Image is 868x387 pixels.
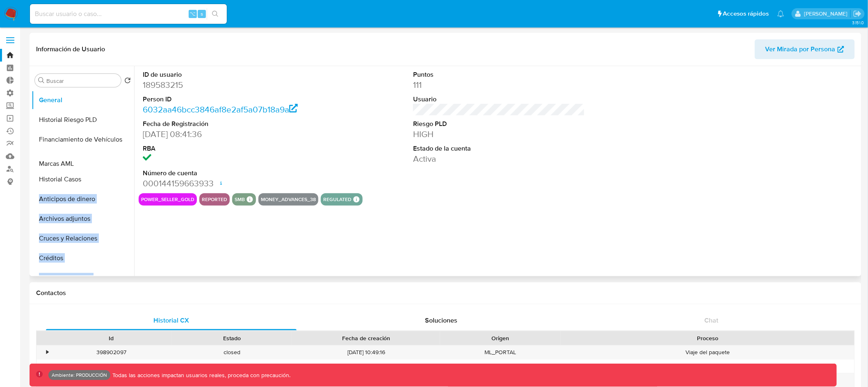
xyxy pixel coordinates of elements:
div: • [46,362,48,370]
dt: Fecha de Registración [143,119,315,128]
span: Historial CX [153,316,189,325]
dd: Activa [413,153,585,165]
span: Ver Mirada por Persona [765,39,836,59]
div: closed [171,360,292,373]
dt: Person ID [143,95,315,104]
button: Financiamiento de Vehículos [32,130,134,149]
dt: RBA [143,144,315,153]
h1: Contactos [36,289,855,297]
div: ML_PORTAL [440,360,561,373]
a: Notificaciones [777,10,784,17]
button: Historial Casos [32,169,134,189]
a: 6032aa46bcc3846af8e2af5a07b18a9a [143,103,298,115]
button: General [32,90,134,110]
dt: Estado de la cuenta [413,144,585,153]
dd: 000144159663933 [143,178,315,189]
dt: ID de usuario [143,70,315,79]
div: 398207074 [51,360,171,373]
div: Id [57,334,166,342]
dt: Número de cuenta [143,169,315,178]
div: [DATE] 14:27:47 [292,360,440,373]
span: s [201,10,203,18]
button: Ver Mirada por Persona [755,39,855,59]
span: ⌥ [190,10,196,18]
button: reported [202,198,227,201]
div: closed [171,346,292,359]
a: Salir [853,9,862,18]
span: Accesos rápidos [723,9,769,18]
button: Historial Riesgo PLD [32,110,134,130]
span: Soluciones [425,316,458,325]
span: Chat [705,316,719,325]
dt: Usuario [413,95,585,104]
div: Estado [177,334,286,342]
button: power_seller_gold [141,198,194,201]
div: Viaje del paquete [561,346,854,359]
button: regulated [323,198,352,201]
input: Buscar [46,77,118,85]
dd: 189583215 [143,79,315,91]
div: [DATE] 10:49:16 [292,346,440,359]
p: diego.assum@mercadolibre.com [804,10,850,18]
div: 398902097 [51,346,171,359]
dd: HIGH [413,128,585,140]
button: money_advances_38 [261,198,316,201]
button: Créditos [32,248,134,268]
div: Proceso [566,334,849,342]
dd: 111 [413,79,585,91]
button: Buscar [38,77,45,84]
p: Todas las acciones impactan usuarios reales, proceda con precaución. [110,371,291,379]
div: Origen [446,334,555,342]
button: Cuentas Bancarias [32,268,134,288]
div: ML_PORTAL [440,346,561,359]
p: Ambiente: PRODUCCIÓN [52,373,107,377]
dt: Riesgo PLD [413,119,585,128]
button: Archivos adjuntos [32,209,134,229]
button: smb [235,198,245,201]
button: Volver al orden por defecto [124,77,131,86]
div: • [46,348,48,356]
h1: Información de Usuario [36,45,105,53]
dd: [DATE] 08:41:36 [143,128,315,140]
button: Cruces y Relaciones [32,229,134,248]
button: search-icon [207,8,224,20]
div: Fecha de creación [298,334,434,342]
div: Post Compra Funcionalidades Vendedor [561,360,854,373]
input: Buscar usuario o caso... [30,9,227,19]
button: Anticipos de dinero [32,189,134,209]
dt: Puntos [413,70,585,79]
